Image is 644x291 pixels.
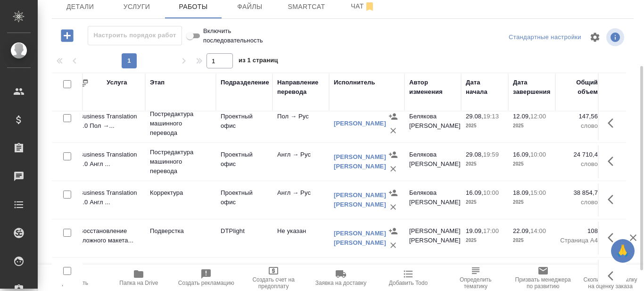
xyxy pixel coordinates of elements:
[74,183,145,216] td: Business Translation 2.0 Англ ...
[334,191,386,208] a: [PERSON_NAME] [PERSON_NAME]
[483,151,499,158] p: 19:59
[602,188,625,211] button: Здесь прячутся важные кнопки
[615,241,631,261] span: 🙏
[560,188,598,198] p: 38 854,7
[203,26,263,45] span: Включить последовательность
[513,113,530,120] p: 12.09,
[506,30,584,45] div: split button
[284,1,329,13] span: Smartcat
[483,227,499,234] p: 17:00
[150,109,211,138] p: Постредактура машинного перевода
[150,188,211,198] p: Корректура
[483,189,499,196] p: 10:00
[582,276,638,290] span: Скопировать ссылку на оценку заказа
[54,26,80,45] button: Добавить работу
[560,226,598,236] p: 108
[227,1,272,13] span: Файлы
[602,265,625,287] button: Здесь прячутся важные кнопки
[386,262,400,276] button: Назначить
[216,183,272,216] td: Проектный офис
[340,0,386,12] span: Чат
[560,121,598,131] p: слово
[483,113,499,120] p: 19:13
[560,159,598,169] p: слово
[119,280,158,286] span: Папка на Drive
[386,109,400,124] button: Назначить
[389,280,428,286] span: Добавить Todo
[58,1,103,13] span: Детали
[386,124,400,138] button: Удалить
[74,145,145,178] td: Business Translation 2.0 Англ ...
[447,276,504,290] span: Определить тематику
[386,186,400,200] button: Назначить
[240,265,307,291] button: Создать счет на предоплату
[334,120,386,127] a: [PERSON_NAME]
[560,236,598,245] p: Страница А4
[513,159,551,169] p: 2025
[171,1,216,13] span: Работы
[530,151,546,158] p: 10:00
[374,265,442,291] button: Добавить Todo
[405,222,461,255] td: [PERSON_NAME] [PERSON_NAME]
[560,78,598,97] div: Общий объем
[216,107,272,140] td: Проектный офис
[405,107,461,140] td: Белякова [PERSON_NAME]
[405,183,461,216] td: Белякова [PERSON_NAME]
[442,265,509,291] button: Определить тематику
[466,236,504,245] p: 2025
[513,236,551,245] p: 2025
[530,189,546,196] p: 15:00
[272,222,329,255] td: Не указан
[74,222,145,255] td: Восстановление сложного макета...
[602,226,625,249] button: Здесь прячутся важные кнопки
[150,226,211,236] p: Подверстка
[315,280,366,286] span: Заявка на доставку
[178,280,234,286] span: Создать рекламацию
[386,148,400,162] button: Назначить
[221,78,269,87] div: Подразделение
[105,265,173,291] button: Папка на Drive
[513,78,551,97] div: Дата завершения
[515,276,571,290] span: Призвать менеджера по развитию
[466,189,483,196] p: 16.09,
[466,113,483,120] p: 29.08,
[577,265,644,291] button: Скопировать ссылку на оценку заказа
[530,227,546,234] p: 14:00
[272,183,329,216] td: Англ → Рус
[246,276,302,290] span: Создать счет на предоплату
[560,198,598,207] p: слово
[530,113,546,120] p: 12:00
[386,238,400,252] button: Удалить
[405,145,461,178] td: Белякова [PERSON_NAME]
[513,121,551,131] p: 2025
[216,222,272,255] td: DTPlight
[386,162,400,176] button: Удалить
[38,265,105,291] button: Пересчитать
[509,265,577,291] button: Призвать менеджера по развитию
[466,78,504,97] div: Дата начала
[513,189,530,196] p: 18.09,
[334,153,386,170] a: [PERSON_NAME] [PERSON_NAME]
[409,78,456,97] div: Автор изменения
[602,112,625,134] button: Здесь прячутся важные кнопки
[150,78,165,87] div: Этап
[74,107,145,140] td: Business Translation 2.0 Пол →...
[334,230,386,246] a: [PERSON_NAME] [PERSON_NAME]
[173,265,240,291] button: Создать рекламацию
[272,145,329,178] td: Англ → Рус
[466,151,483,158] p: 29.08,
[513,227,530,234] p: 22.09,
[114,1,159,13] span: Услуги
[386,224,400,238] button: Назначить
[602,150,625,173] button: Здесь прячутся важные кнопки
[216,145,272,178] td: Проектный офис
[466,227,483,234] p: 19.09,
[79,78,89,88] button: Сгруппировать
[466,121,504,131] p: 2025
[466,159,504,169] p: 2025
[334,78,375,87] div: Исполнитель
[107,78,127,87] div: Услуга
[307,265,375,291] button: Заявка на доставку
[513,151,530,158] p: 16.09,
[364,1,375,12] svg: Отписаться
